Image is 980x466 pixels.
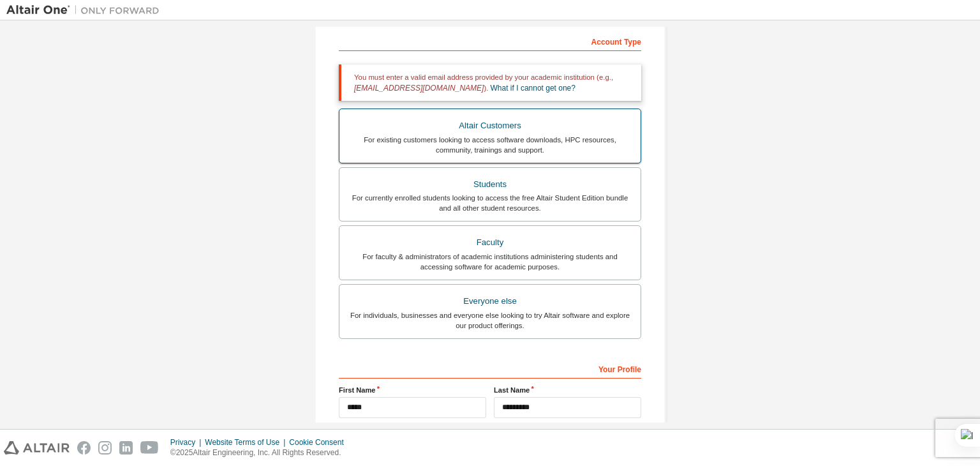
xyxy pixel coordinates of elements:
[339,64,641,101] div: You must enter a valid email address provided by your academic institution (e.g., ).
[119,441,133,455] img: linkedin.svg
[77,441,91,455] img: facebook.svg
[339,385,486,395] label: First Name
[347,193,633,213] div: For currently enrolled students looking to access the free Altair Student Edition bundle and all ...
[140,441,159,455] img: youtube.svg
[347,135,633,155] div: For existing customers looking to access software downloads, HPC resources, community, trainings ...
[347,252,633,272] div: For faculty & administrators of academic institutions administering students and accessing softwa...
[289,437,351,447] div: Cookie Consent
[347,292,633,310] div: Everyone else
[354,84,484,93] span: [EMAIL_ADDRESS][DOMAIN_NAME]
[347,234,633,252] div: Faculty
[494,385,641,395] label: Last Name
[4,441,70,455] img: altair_logo.svg
[170,447,352,458] p: © 2025 Altair Engineering, Inc. All Rights Reserved.
[347,117,633,135] div: Altair Customers
[347,310,633,331] div: For individuals, businesses and everyone else looking to try Altair software and explore our prod...
[491,84,575,93] a: What if I cannot get one?
[339,31,641,51] div: Account Type
[347,176,633,193] div: Students
[98,441,112,455] img: instagram.svg
[6,4,166,17] img: Altair One
[205,437,289,447] div: Website Terms of Use
[170,437,205,447] div: Privacy
[339,358,641,379] div: Your Profile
